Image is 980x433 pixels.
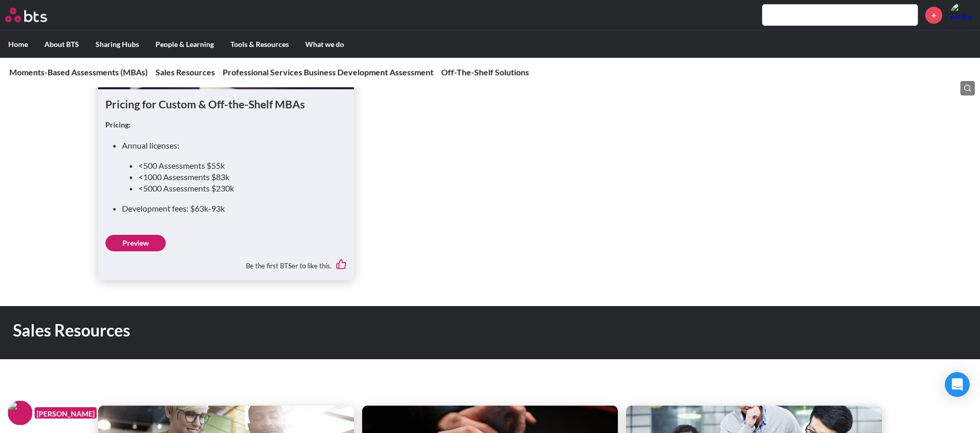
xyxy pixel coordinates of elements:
a: Go home [5,8,66,22]
label: Sharing Hubs [87,31,147,58]
label: Tools & Resources [222,31,297,58]
label: People & Learning [147,31,222,58]
div: Be the first BTSer to like this. [105,251,347,273]
a: Preview [105,235,166,251]
li: <5000 Assessments $230k [138,183,330,194]
strong: Pricing: [105,120,131,129]
label: What we do [297,31,352,58]
li: Annual licenses: [122,140,338,195]
img: F [8,400,33,425]
a: + [925,7,942,24]
div: Open Intercom Messenger [945,372,970,397]
h1: Pricing for Custom & Off-the-Shelf MBAs [105,97,347,111]
figcaption: [PERSON_NAME] [35,407,97,419]
img: BTS Logo [5,8,47,22]
img: Andre Ribeiro [950,3,975,27]
li: Development fees: $63k-93k [122,203,338,214]
a: Off-The-Shelf Solutions [441,67,529,77]
a: Sales Resources [155,67,215,77]
a: Moments-Based Assessments (MBAs) [9,67,148,77]
li: <500 Assessments $55k [138,160,330,171]
li: <1000 Assessments $83k [138,171,330,183]
label: About BTS [36,31,87,58]
a: Profile [950,3,975,27]
a: Professional Services Business Development Assessment [223,67,433,77]
h1: Sales Resources [13,319,681,342]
